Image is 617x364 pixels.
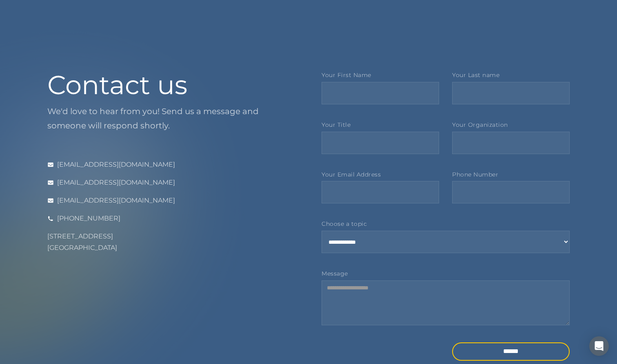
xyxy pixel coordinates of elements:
[57,213,120,224] div: [PHONE_NUMBER]
[452,72,570,79] label: Your Last name
[57,195,175,206] div: [EMAIL_ADDRESS][DOMAIN_NAME]
[322,121,439,128] label: Your Title
[452,171,570,178] label: Phone Number
[322,270,570,277] label: Message
[47,177,295,188] a: [EMAIL_ADDRESS][DOMAIN_NAME]
[57,177,175,188] div: [EMAIL_ADDRESS][DOMAIN_NAME]
[47,104,295,133] p: We'd love to hear from you! Send us a message and someone will respond shortly.
[322,221,570,227] label: Choose a topic
[322,72,570,361] form: Contact Form
[47,159,295,170] a: [EMAIL_ADDRESS][DOMAIN_NAME]
[47,231,295,254] div: [STREET_ADDRESS] [GEOGRAPHIC_DATA]
[47,72,295,98] h1: Contact us
[47,213,295,224] a: [PHONE_NUMBER]
[57,159,175,170] div: [EMAIL_ADDRESS][DOMAIN_NAME]
[47,195,295,206] a: [EMAIL_ADDRESS][DOMAIN_NAME]
[589,336,609,356] div: Open Intercom Messenger
[452,121,570,128] label: Your Organization
[322,171,439,178] label: Your Email Address
[322,72,439,79] label: Your First Name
